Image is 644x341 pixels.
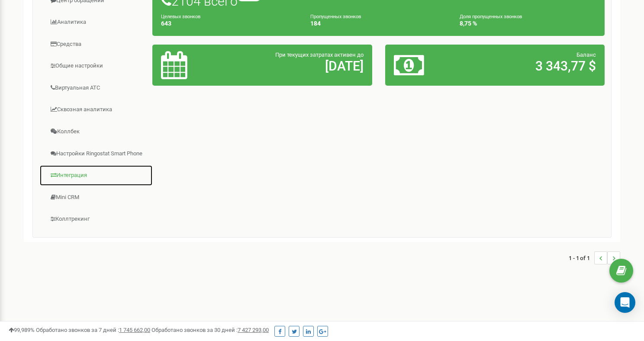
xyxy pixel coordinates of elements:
[615,292,635,313] div: Open Intercom Messenger
[569,251,594,264] span: 1 - 1 of 1
[39,12,153,33] a: Аналитика
[39,55,153,77] a: Общие настройки
[233,59,364,73] h2: [DATE]
[39,99,153,120] a: Сквозная аналитика
[569,243,620,273] nav: ...
[119,327,150,333] u: 1 745 662,00
[161,14,200,19] small: Целевых звонков
[39,77,153,99] a: Виртуальная АТС
[39,187,153,208] a: Mini CRM
[39,34,153,55] a: Средства
[310,20,447,27] h4: 184
[36,327,150,333] span: Обработано звонков за 7 дней :
[275,51,364,58] span: При текущих затратах активен до
[460,20,596,27] h4: 8,75 %
[39,121,153,142] a: Коллбек
[9,327,35,333] span: 99,989%
[39,209,153,230] a: Коллтрекинг
[460,14,522,19] small: Доля пропущенных звонков
[576,51,596,58] span: Баланс
[39,143,153,164] a: Настройки Ringostat Smart Phone
[161,20,297,27] h4: 643
[39,165,153,186] a: Интеграция
[465,59,596,73] h2: 3 343,77 $
[310,14,361,19] small: Пропущенных звонков
[238,327,269,333] u: 7 427 293,00
[151,327,269,333] span: Обработано звонков за 30 дней :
